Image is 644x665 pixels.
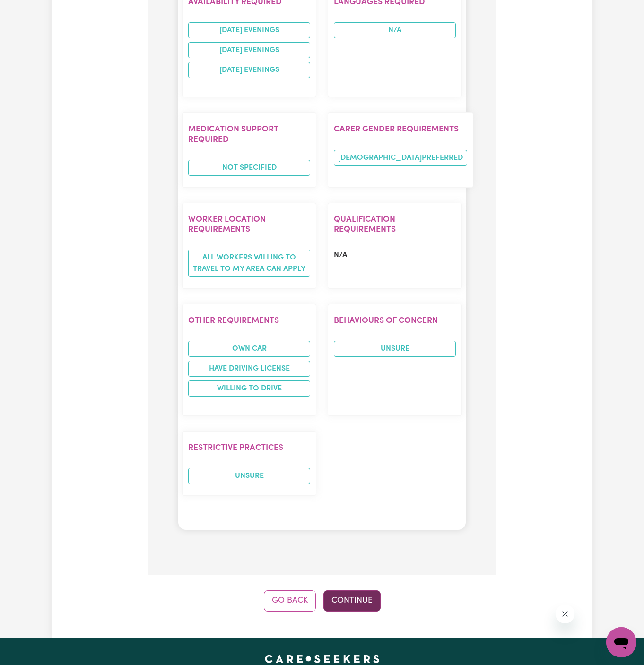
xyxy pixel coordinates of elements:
li: Own Car [188,341,310,357]
h2: Worker location requirements [188,215,310,234]
li: [DATE] evenings [188,62,310,78]
span: [DEMOGRAPHIC_DATA] preferred [334,150,467,166]
span: N/A [334,22,456,38]
li: [DATE] evenings [188,42,310,58]
iframe: Button to launch messaging window [606,627,636,657]
button: Continue [323,590,381,611]
li: [DATE] evenings [188,22,310,38]
li: Have driving license [188,361,310,377]
h2: Carer gender requirements [334,124,467,134]
span: All workers willing to travel to my area can apply [188,250,310,277]
h2: Behaviours of Concern [334,316,456,326]
h2: Restrictive Practices [188,443,310,453]
button: Go Back [264,590,316,611]
span: N/A [334,251,347,259]
h2: Medication Support Required [188,124,310,144]
h2: Other requirements [188,316,310,326]
h2: Qualification requirements [334,215,456,234]
span: UNSURE [188,468,310,484]
span: Need any help? [6,7,57,14]
span: Not specified [188,160,310,176]
a: Careseekers home page [265,655,380,663]
span: UNSURE [334,341,456,357]
li: Willing to drive [188,380,310,397]
iframe: Close message [556,605,574,623]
